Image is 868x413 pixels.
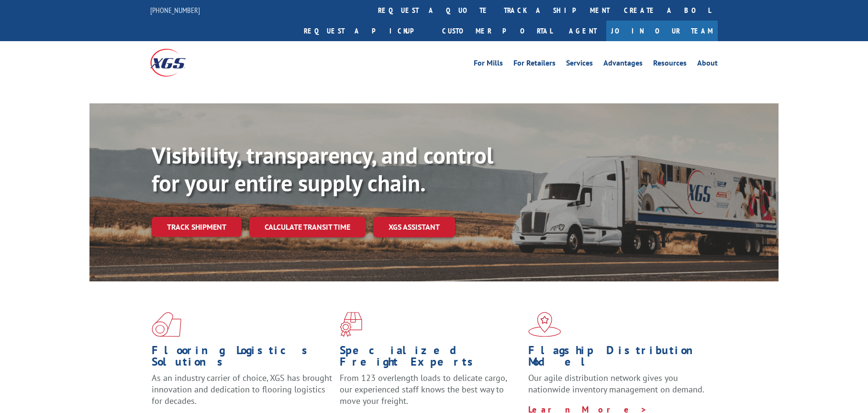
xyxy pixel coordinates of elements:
[152,217,242,237] a: Track shipment
[297,21,435,41] a: Request a pickup
[474,59,503,70] a: For Mills
[528,345,709,372] h1: Flagship Distribution Model
[373,217,455,237] a: XGS ASSISTANT
[528,312,561,337] img: xgs-icon-flagship-distribution-model-red
[340,312,362,337] img: xgs-icon-focused-on-flooring-red
[249,217,366,237] a: Calculate transit time
[513,59,556,70] a: For Retailers
[152,372,332,406] span: As an industry carrier of choice, XGS has brought innovation and dedication to flooring logistics...
[566,59,593,70] a: Services
[152,345,333,372] h1: Flooring Logistics Solutions
[435,21,559,41] a: Customer Portal
[603,59,643,70] a: Advantages
[559,21,606,41] a: Agent
[528,372,704,395] span: Our agile distribution network gives you nationwide inventory management on demand.
[606,21,718,41] a: Join Our Team
[697,59,718,70] a: About
[152,140,493,198] b: Visibility, transparency, and control for your entire supply chain.
[152,312,181,337] img: xgs-icon-total-supply-chain-intelligence-red
[340,345,521,372] h1: Specialized Freight Experts
[653,59,687,70] a: Resources
[150,5,200,15] a: [PHONE_NUMBER]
